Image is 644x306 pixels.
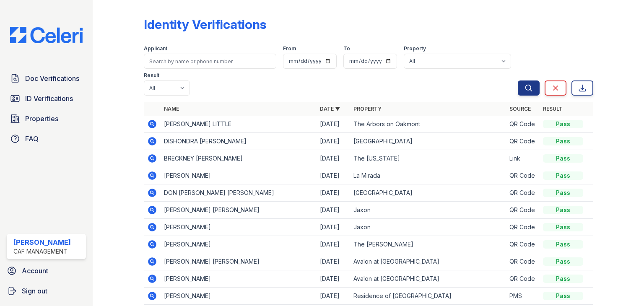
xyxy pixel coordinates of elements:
div: Pass [543,257,583,266]
td: QR Code [506,253,540,270]
span: ID Verifications [25,93,73,104]
label: Applicant [144,45,167,52]
td: QR Code [506,184,540,202]
td: The [PERSON_NAME] [350,236,506,253]
td: QR Code [506,167,540,184]
td: QR Code [506,270,540,288]
td: QR Code [506,202,540,219]
td: [PERSON_NAME] [PERSON_NAME] [161,202,317,219]
td: [PERSON_NAME] LITTLE [161,116,317,133]
div: Pass [543,137,583,145]
div: CAF Management [13,247,71,256]
div: [PERSON_NAME] [13,237,71,247]
td: QR Code [506,133,540,150]
td: QR Code [506,236,540,253]
td: [DATE] [317,116,350,133]
td: BRECKNEY [PERSON_NAME] [161,150,317,167]
td: [PERSON_NAME] [161,236,317,253]
span: Properties [25,114,58,124]
div: Pass [543,206,583,214]
label: From [283,45,296,52]
label: Result [144,72,159,79]
td: PMS [506,288,540,305]
td: Link [506,150,540,167]
a: Result [543,106,563,112]
span: FAQ [25,134,39,144]
td: [PERSON_NAME] [161,219,317,236]
td: [PERSON_NAME] [161,167,317,184]
div: Pass [543,154,583,163]
td: QR Code [506,219,540,236]
div: Identity Verifications [144,17,266,32]
td: [DATE] [317,236,350,253]
div: Pass [543,223,583,231]
td: [PERSON_NAME] [161,270,317,288]
span: Account [22,266,48,276]
td: [DATE] [317,288,350,305]
div: Pass [543,275,583,283]
td: [GEOGRAPHIC_DATA] [350,133,506,150]
td: [DATE] [317,219,350,236]
td: [PERSON_NAME] [PERSON_NAME] [161,253,317,270]
label: Property [404,45,426,52]
a: Property [353,106,382,112]
td: [DATE] [317,270,350,288]
td: [DATE] [317,253,350,270]
input: Search by name or phone number [144,54,276,69]
td: La Mirada [350,167,506,184]
td: QR Code [506,116,540,133]
a: Sign out [3,283,89,299]
div: Pass [543,240,583,249]
td: [GEOGRAPHIC_DATA] [350,184,506,202]
a: ID Verifications [7,90,86,107]
a: Source [509,106,531,112]
img: CE_Logo_Blue-a8612792a0a2168367f1c8372b55b34899dd931a85d93a1a3d3e32e68fde9ad4.png [3,27,89,43]
a: Properties [7,110,86,127]
td: DISHONDRA [PERSON_NAME] [161,133,317,150]
td: The Arbors on Oakmont [350,116,506,133]
td: [DATE] [317,167,350,184]
a: Name [164,106,179,112]
div: Pass [543,171,583,180]
td: [DATE] [317,133,350,150]
td: Jaxon [350,202,506,219]
a: Doc Verifications [7,70,86,87]
td: Residence of [GEOGRAPHIC_DATA] [350,288,506,305]
td: Avalon at [GEOGRAPHIC_DATA] [350,270,506,288]
a: Date ▼ [320,106,340,112]
td: [DATE] [317,150,350,167]
span: Doc Verifications [25,73,79,83]
div: Pass [543,189,583,197]
td: [DATE] [317,184,350,202]
label: To [343,45,350,52]
td: Jaxon [350,219,506,236]
td: [PERSON_NAME] [161,288,317,305]
td: [DATE] [317,202,350,219]
td: Avalon at [GEOGRAPHIC_DATA] [350,253,506,270]
td: The [US_STATE] [350,150,506,167]
div: Pass [543,292,583,300]
td: DON [PERSON_NAME] [PERSON_NAME] [161,184,317,202]
span: Sign out [22,286,47,296]
a: FAQ [7,130,86,147]
a: Account [3,262,89,279]
div: Pass [543,120,583,128]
